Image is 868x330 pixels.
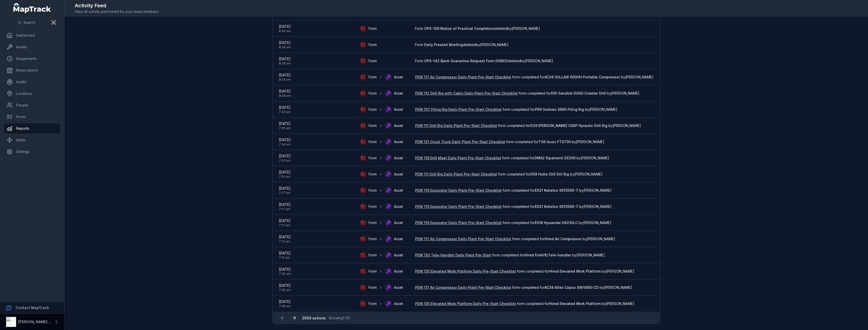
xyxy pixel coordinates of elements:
[394,172,403,177] span: Asset
[551,91,606,95] span: D61 Sandvik Di550 Crawler Drill
[279,159,291,163] span: 7:23 am
[279,153,291,163] time: 9/10/2025, 7:23:12 AM
[369,172,377,177] span: Form
[415,285,632,290] span: form completed for by [PERSON_NAME]
[394,204,403,209] span: Asset
[302,316,326,320] strong: 2559 actions
[415,58,553,63] span: Form deleted by [PERSON_NAME]
[279,137,291,146] time: 9/10/2025, 7:34:33 AM
[415,156,609,161] span: form completed for by [PERSON_NAME]
[369,253,377,258] span: Form
[415,253,491,258] a: PEW 130 Tele-Handler Daily Plant Pre-Start
[279,267,291,272] span: [DATE]
[415,75,511,80] a: PEW 117 Air Compressor Daily Plant Pre-Start Checklist
[415,269,516,274] a: PEW 135 Elevated Work Platform Daily Pre-Start Checklist
[415,253,605,258] span: form completed for by [PERSON_NAME]
[302,316,350,320] span: · Showing 1 - 50
[415,204,612,209] span: form completed for by [PERSON_NAME]
[415,75,654,80] span: form completed for by [PERSON_NAME]
[415,188,612,193] span: form completed for by [PERSON_NAME]
[369,91,377,96] span: Form
[424,59,507,63] span: OPS-142 Bank Guarantee Request Form (HSBC)
[279,267,291,276] time: 9/10/2025, 7:09:43 AM
[394,188,403,193] span: Asset
[394,156,403,161] span: Asset
[394,139,403,144] span: Asset
[535,107,584,112] span: PR9 Soilmec SR65 Piling Rig
[279,207,291,211] span: 7:17 am
[4,42,60,52] a: Assets
[369,58,377,63] span: Form
[279,288,291,292] span: 7:09 am
[369,301,377,306] span: Form
[4,89,60,99] a: Locations
[394,236,403,241] span: Asset
[415,91,639,96] span: form completed for by [PERSON_NAME]
[4,30,60,40] a: Dashboard
[369,269,377,274] span: Form
[279,283,291,292] time: 9/10/2025, 7:09:32 AM
[279,175,291,179] span: 7:19 am
[75,2,159,9] h2: Activity Feed
[545,75,620,79] span: AC26 SULLAIR 600HH Portable Compressor
[279,89,291,94] span: [DATE]
[279,40,291,45] span: [DATE]
[279,170,291,175] span: [DATE]
[424,26,494,31] span: OPS-139 Notice of Practical Completion
[279,89,291,98] time: 9/10/2025, 8:08:42 AM
[415,220,502,225] a: PEW 110 Excavator Daily Plant Pre-Start Checklist
[279,251,291,260] time: 9/10/2025, 7:12:44 AM
[369,236,377,241] span: Form
[415,107,502,112] a: PEW 107 Piling Rig Daily Plant Pre-Start Checklist
[415,236,615,241] span: form completed for by [PERSON_NAME]
[415,269,634,274] span: form completed for by [PERSON_NAME]
[4,135,60,145] a: Alerts
[415,236,511,241] a: PEW 117 Air Compressor Daily Plant Pre-Start Checklist
[279,218,291,227] time: 9/10/2025, 7:17:07 AM
[279,251,291,256] span: [DATE]
[369,26,377,31] span: Form
[279,304,291,308] span: 7:08 am
[279,56,291,65] time: 9/10/2025, 8:38:18 AM
[279,105,291,114] time: 9/10/2025, 7:49:58 AM
[535,221,578,225] span: EX18 Hyuandai HX235LC
[279,24,291,33] time: 9/10/2025, 8:39:05 AM
[279,94,291,98] span: 8:08 am
[279,40,291,49] time: 9/10/2025, 8:38:56 AM
[394,91,403,96] span: Asset
[279,137,291,142] span: [DATE]
[4,77,60,87] a: Audits
[394,269,403,274] span: Asset
[394,301,403,306] span: Asset
[279,186,291,191] span: [DATE]
[369,42,377,47] span: Form
[279,121,291,126] span: [DATE]
[369,188,377,193] span: Form
[279,105,291,110] span: [DATE]
[279,24,291,29] span: [DATE]
[415,107,617,112] span: form completed for by [PERSON_NAME]
[415,26,540,31] span: Form deleted by [PERSON_NAME]
[279,299,291,308] time: 9/10/2025, 7:08:02 AM
[279,283,291,288] span: [DATE]
[535,204,578,209] span: EX31 Kobelco SK135SR-7
[369,285,377,290] span: Form
[394,75,403,80] span: Asset
[549,301,601,306] span: Hired Elevated Work Platform
[279,299,291,304] span: [DATE]
[415,220,611,225] span: form completed for by [PERSON_NAME]
[279,239,291,244] span: 7:13 am
[4,54,60,64] a: Assignments
[18,320,60,324] strong: [PERSON_NAME] Group
[415,172,603,177] span: form completed for by [PERSON_NAME]
[16,305,49,310] strong: Contact MapTrack
[415,42,508,47] span: Form deleted by [PERSON_NAME]
[75,9,159,14] span: View all activity performed by your team members.
[530,123,607,128] span: D39 [PERSON_NAME] C6XP Hyraulic Drill Rig
[394,107,403,112] span: Asset
[279,142,291,146] span: 7:34 am
[279,121,291,130] time: 9/10/2025, 7:35:40 AM
[279,170,291,179] time: 9/10/2025, 7:19:44 AM
[279,186,291,195] time: 9/10/2025, 7:17:58 AM
[415,204,502,209] a: PEW 110 Excavator Daily Plant Pre-Start Checklist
